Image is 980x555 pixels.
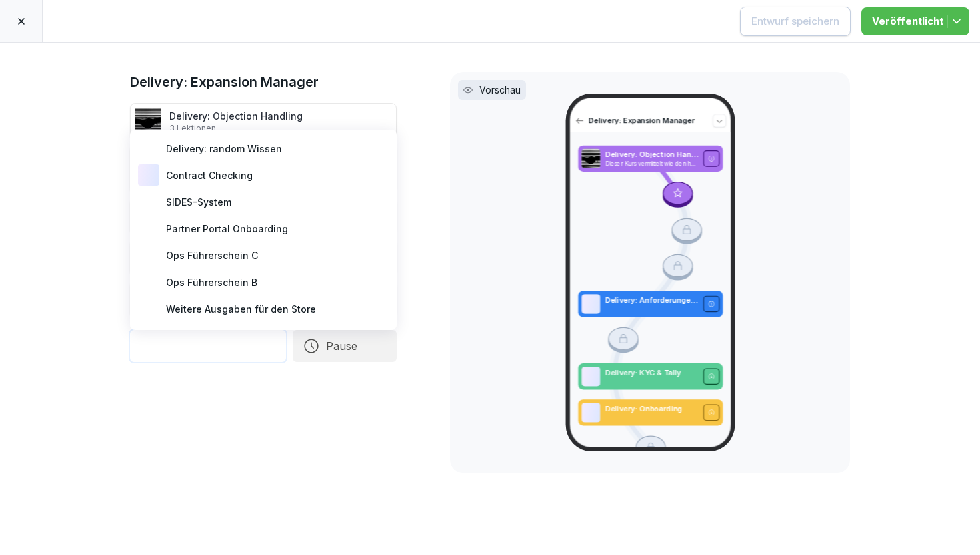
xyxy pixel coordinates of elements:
[605,150,698,160] p: Delivery: Objection Handling
[135,268,391,295] div: Ops Führerschein B
[135,188,391,215] div: SIDES-System
[605,404,698,415] p: Delivery: Onboarding
[861,7,969,35] button: Veröffentlicht
[605,367,698,378] p: Delivery: KYC & Tally
[169,123,303,134] p: 3 Lektionen
[581,149,599,169] img: uim5gx7fz7npk6ooxrdaio0l.png
[479,83,521,97] p: Vorschau
[135,215,391,242] div: Partner Portal Onboarding
[135,162,391,188] div: Contract Checking
[135,295,391,322] div: Weitere Ausgaben für den Store
[135,135,391,162] div: Delivery: random Wissen
[605,295,698,306] p: Delivery: Anforderungen an den Partner (Hygiene und co.)
[740,7,851,36] button: Entwurf speichern
[605,160,698,168] p: Dieser Kurs vermittelt wie den häufigsten Einwänden potenzieller Partner umzugehen und diese erfo...
[135,242,391,268] div: Ops Führerschein C
[169,109,303,134] div: Delivery: Objection Handling
[588,116,708,126] p: Delivery: Expansion Manager
[751,14,839,29] div: Entwurf speichern
[130,103,397,139] div: Delivery: Objection Handling3 Lektionen
[872,14,959,29] div: Veröffentlicht
[130,72,397,92] h1: Delivery: Expansion Manager
[293,330,397,362] button: Pause
[135,108,161,134] img: uim5gx7fz7npk6ooxrdaio0l.png
[135,322,391,349] div: Lager Richtlinien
